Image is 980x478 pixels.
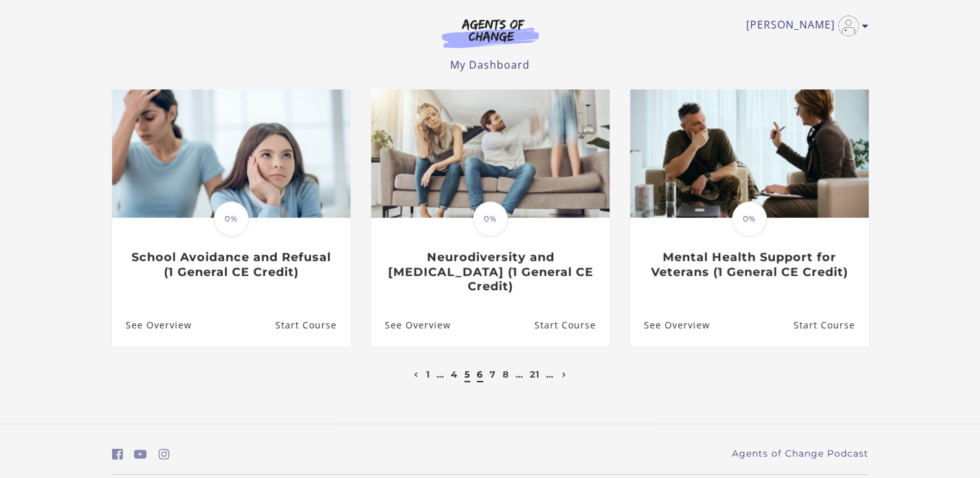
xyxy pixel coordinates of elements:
h3: Neurodiversity and [MEDICAL_DATA] (1 General CE Credit) [385,250,595,294]
a: My Dashboard [450,58,530,72]
a: Previous page [411,369,422,380]
span: 0% [732,201,767,236]
a: School Avoidance and Refusal (1 General CE Credit): See Overview [112,304,192,346]
a: 4 [451,369,458,380]
h3: Mental Health Support for Veterans (1 General CE Credit) [644,250,854,279]
a: 5 [464,369,470,380]
a: … [437,369,444,380]
a: 7 [490,369,496,380]
a: Toggle menu [746,16,862,36]
i: https://www.instagram.com/agentsofchangeprep/ (Open in a new window) [159,448,170,461]
a: 8 [503,369,509,380]
a: Neurodiversity and ADHD (1 General CE Credit): See Overview [371,304,451,346]
a: … [546,369,554,380]
a: Agents of Change Podcast [732,447,869,461]
a: 1 [426,369,430,380]
a: Mental Health Support for Veterans (1 General CE Credit): Resume Course [793,304,868,346]
a: https://www.instagram.com/agentsofchangeprep/ (Open in a new window) [159,445,170,464]
span: 0% [473,201,508,236]
a: School Avoidance and Refusal (1 General CE Credit): Resume Course [275,304,350,346]
i: https://www.facebook.com/groups/aswbtestprep (Open in a new window) [112,448,123,461]
a: Neurodiversity and ADHD (1 General CE Credit): Resume Course [534,304,609,346]
i: https://www.youtube.com/c/AgentsofChangeTestPrepbyMeaganMitchell (Open in a new window) [134,448,147,461]
a: Next page [559,369,570,380]
a: https://www.youtube.com/c/AgentsofChangeTestPrepbyMeaganMitchell (Open in a new window) [134,445,147,464]
span: 0% [214,201,249,236]
a: Mental Health Support for Veterans (1 General CE Credit): See Overview [630,304,710,346]
img: Agents of Change Logo [428,18,553,48]
a: 21 [530,369,540,380]
a: 6 [477,369,483,380]
a: … [516,369,523,380]
a: https://www.facebook.com/groups/aswbtestprep (Open in a new window) [112,445,123,464]
h3: School Avoidance and Refusal (1 General CE Credit) [126,250,336,279]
